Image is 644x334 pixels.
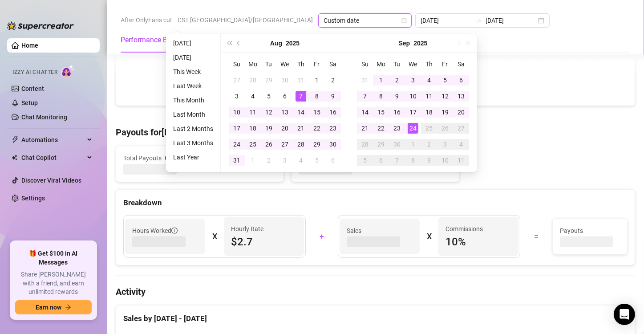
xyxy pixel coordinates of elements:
[132,226,178,236] span: Hours Worked
[165,155,171,161] span: info-circle
[347,226,413,236] span: Sales
[526,229,547,244] div: =
[123,197,628,209] div: Breakdown
[290,35,332,45] div: Sales Metrics
[252,35,275,45] div: Activity
[121,13,172,27] span: After OnlyFans cut
[12,136,19,143] span: thunderbolt
[21,151,85,165] span: Chat Copilot
[36,304,61,311] span: Earn now
[231,224,263,234] article: Hourly Rate
[311,229,332,244] div: +
[15,249,92,267] span: 🎁 Get $100 in AI Messages
[61,65,75,77] img: AI Chatter
[123,153,162,163] span: Total Payouts
[21,114,67,121] a: Chat Monitoring
[12,155,17,161] img: Chat Copilot
[560,226,620,236] span: Payouts
[21,42,38,49] a: Home
[421,16,471,25] input: Start date
[65,304,71,310] span: arrow-right
[21,133,85,147] span: Automations
[486,16,536,25] input: End date
[21,99,38,106] a: Setup
[324,14,406,27] span: Custom date
[171,228,178,234] span: info-circle
[446,224,483,234] article: Commissions
[15,270,92,297] span: Share [PERSON_NAME] with a friend, and earn unlimited rewards
[401,18,407,23] span: calendar
[116,285,635,298] h4: Activity
[21,177,81,184] a: Discover Viral Videos
[212,35,238,45] div: Payouts
[178,13,313,27] span: CST [GEOGRAPHIC_DATA]/[GEOGRAPHIC_DATA]
[446,235,511,249] span: 10 %
[475,17,482,24] span: to
[475,17,482,24] span: swap-right
[299,153,452,163] span: Hours Worked
[123,313,628,325] div: Sales by [DATE] - [DATE]
[7,21,74,30] img: logo-BBDzfeDw.svg
[21,195,45,202] a: Settings
[614,304,635,325] div: Open Intercom Messenger
[21,85,44,92] a: Content
[121,35,198,45] div: Performance Breakdown
[116,126,635,138] h4: Payouts for [DATE] - [DATE]
[231,235,297,249] span: $2.7
[427,229,431,244] div: X
[15,300,92,314] button: Earn nowarrow-right
[212,229,217,244] div: X
[12,68,57,77] span: Izzy AI Chatter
